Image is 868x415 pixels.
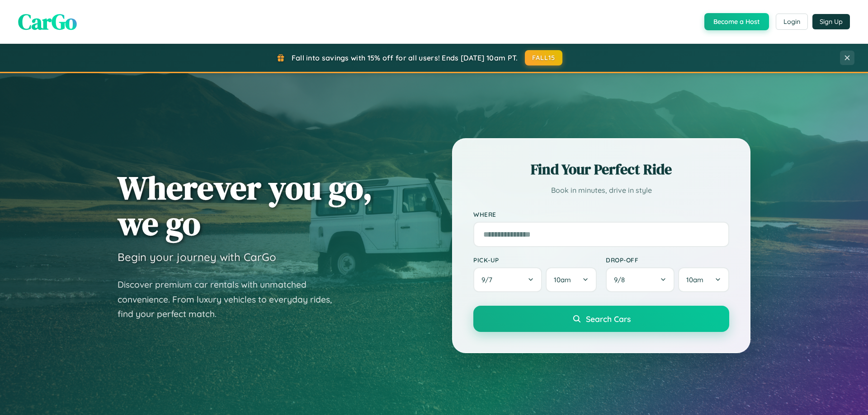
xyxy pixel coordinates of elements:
[473,306,729,332] button: Search Cars
[473,159,729,179] h2: Find Your Perfect Ride
[776,14,808,30] button: Login
[473,267,542,292] button: 9/7
[473,210,729,218] label: Where
[704,13,769,30] button: Become a Host
[18,7,77,37] span: CarGo
[481,275,497,284] span: 9 / 7
[118,277,344,322] p: Discover premium car rentals with unmatched convenience. From luxury vehicles to everyday rides, ...
[678,267,729,292] button: 10am
[118,170,373,241] h1: Wherever you go, we go
[586,314,631,324] span: Search Cars
[292,53,518,62] span: Fall into savings with 15% off for all users! Ends [DATE] 10am PT.
[525,50,563,65] button: FALL15
[473,256,597,264] label: Pick-up
[812,14,850,29] button: Sign Up
[546,267,597,292] button: 10am
[118,250,276,264] h3: Begin your journey with CarGo
[606,256,729,264] label: Drop-off
[473,184,729,197] p: Book in minutes, drive in style
[554,275,571,284] span: 10am
[606,267,675,292] button: 9/8
[686,275,703,284] span: 10am
[614,275,629,284] span: 9 / 8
